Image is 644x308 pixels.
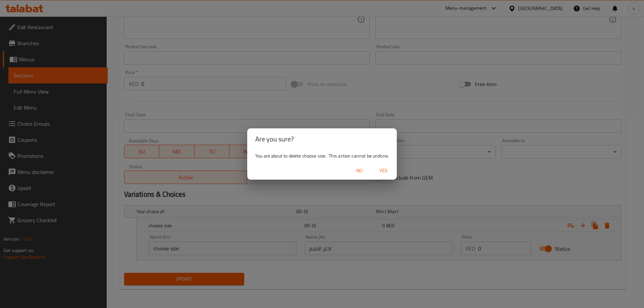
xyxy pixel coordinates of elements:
span: Yes [375,167,391,175]
button: No [348,165,370,177]
h2: Are you sure? [255,134,389,144]
div: You are about to delete choose size . This action cannot be undone. [247,150,397,162]
span: No [351,167,367,175]
button: Yes [373,165,394,177]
